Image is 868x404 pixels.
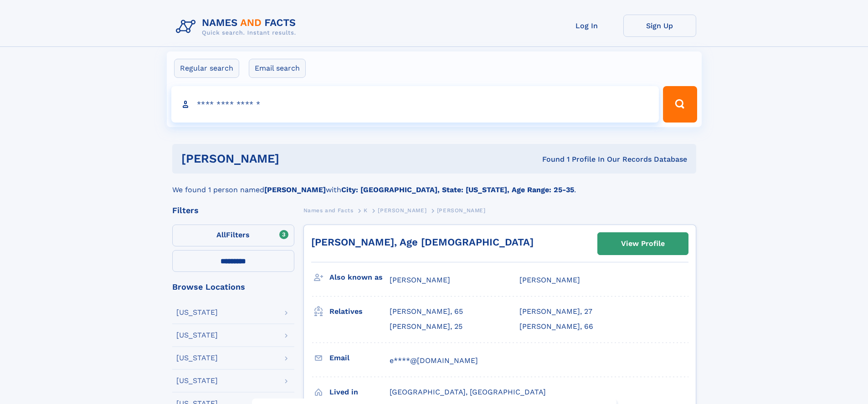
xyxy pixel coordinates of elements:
[176,377,218,384] div: [US_STATE]
[329,270,390,285] h3: Also known as
[172,206,294,215] div: Filters
[519,276,580,284] span: [PERSON_NAME]
[623,15,696,37] a: Sign Up
[550,15,623,37] a: Log In
[172,15,303,39] img: Logo Names and Facts
[390,276,450,284] span: [PERSON_NAME]
[303,205,354,216] a: Names and Facts
[176,332,218,339] div: [US_STATE]
[390,388,546,396] span: [GEOGRAPHIC_DATA], [GEOGRAPHIC_DATA]
[437,207,486,214] span: [PERSON_NAME]
[171,86,659,123] input: search input
[174,59,239,78] label: Regular search
[519,322,593,332] a: [PERSON_NAME], 66
[172,225,294,246] label: Filters
[172,283,294,291] div: Browse Locations
[176,354,218,362] div: [US_STATE]
[329,384,390,400] h3: Lived in
[329,350,390,366] h3: Email
[621,233,665,254] div: View Profile
[364,207,368,214] span: K
[378,207,426,214] span: [PERSON_NAME]
[176,309,218,316] div: [US_STATE]
[663,86,697,123] button: Search Button
[311,236,534,248] a: [PERSON_NAME], Age [DEMOGRAPHIC_DATA]
[264,185,326,194] b: [PERSON_NAME]
[341,185,574,194] b: City: [GEOGRAPHIC_DATA], State: [US_STATE], Age Range: 25-35
[181,153,411,164] h1: [PERSON_NAME]
[519,307,592,317] a: [PERSON_NAME], 27
[364,205,368,216] a: K
[598,233,688,255] a: View Profile
[411,154,687,164] div: Found 1 Profile In Our Records Database
[249,59,306,78] label: Email search
[216,230,226,239] span: All
[390,307,463,317] a: [PERSON_NAME], 65
[172,174,696,195] div: We found 1 person named with .
[329,304,390,319] h3: Relatives
[378,205,426,216] a: [PERSON_NAME]
[390,322,462,332] a: [PERSON_NAME], 25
